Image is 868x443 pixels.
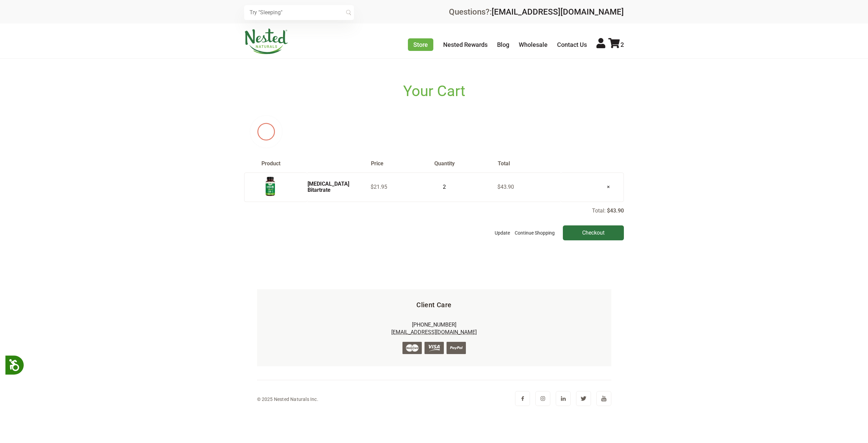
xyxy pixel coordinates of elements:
[257,395,318,403] div: © 2025 Nested Naturals Inc.
[492,7,624,17] a: [EMAIL_ADDRESS][DOMAIN_NAME]
[244,82,624,100] h1: Your Cart
[408,38,433,51] a: Store
[497,184,514,190] span: $43.90
[244,5,354,20] input: Try "Sleeping"
[563,225,624,240] input: Checkout
[268,300,600,310] h5: Client Care
[449,8,624,16] div: Questions?:
[601,178,615,196] a: ×
[608,41,624,48] a: 2
[519,41,548,48] a: Wholesale
[371,184,387,190] span: $21.95
[620,41,624,48] span: 2
[513,225,556,240] a: Continue Shopping
[497,160,561,167] th: Total
[412,321,456,328] a: [PHONE_NUMBER]
[262,176,279,198] img: Choline Bitartrate - USA
[434,160,497,167] th: Quantity
[493,225,512,240] button: Update
[244,29,288,54] img: Nested Naturals
[371,160,434,167] th: Price
[308,181,349,193] a: [MEDICAL_DATA] Bitartrate
[607,207,624,214] p: $43.90
[391,329,477,335] a: [EMAIL_ADDRESS][DOMAIN_NAME]
[557,41,587,48] a: Contact Us
[244,207,624,240] div: Total:
[443,41,488,48] a: Nested Rewards
[244,160,371,167] th: Product
[402,342,466,354] img: credit-cards.png
[244,110,288,154] img: loader_new.svg
[497,41,509,48] a: Blog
